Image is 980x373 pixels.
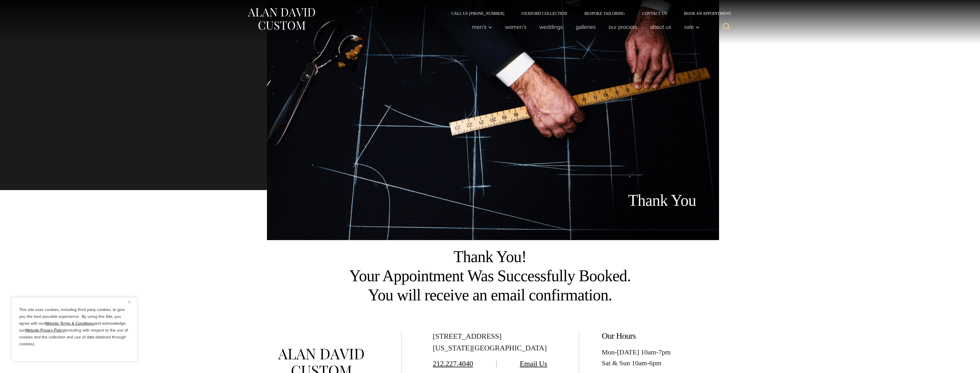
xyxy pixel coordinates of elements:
[128,298,135,305] button: Close
[569,191,696,210] h1: Thank You
[19,306,130,348] p: This site uses cookies, including third party cookies, to give you the best possible experience. ...
[45,320,94,326] a: Website Terms & Conditions
[602,347,716,369] div: Mon-[DATE] 10am-7pm Sat & Sun 10am-6pm
[25,327,64,333] a: Website Privacy Policy
[513,11,576,15] a: Oxxford Collection
[433,331,547,354] div: [STREET_ADDRESS] [US_STATE][GEOGRAPHIC_DATA]
[569,21,602,33] a: Galleries
[576,11,633,15] a: Bespoke Tailoring
[720,20,733,34] button: View Search Form
[533,21,569,33] a: weddings
[443,11,513,15] a: Call Us [PHONE_NUMBER]
[472,24,492,30] span: Men’s
[644,21,678,33] a: About Us
[675,11,733,15] a: Book an Appointment
[633,11,676,15] a: Contact Us
[466,21,702,33] nav: Primary Navigation
[433,360,473,368] a: 212.227.4040
[7,247,973,305] h2: Thank You! Your Appointment Was Successfully Booked. You will receive an email confirmation.
[498,21,533,33] a: Women’s
[520,360,547,368] a: Email Us
[247,6,316,32] img: Alan David Custom
[443,11,733,15] nav: Secondary Navigation
[128,301,130,303] img: Close
[602,331,716,341] h2: Our Hours
[602,21,644,33] a: Our Process
[684,24,700,30] span: Sale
